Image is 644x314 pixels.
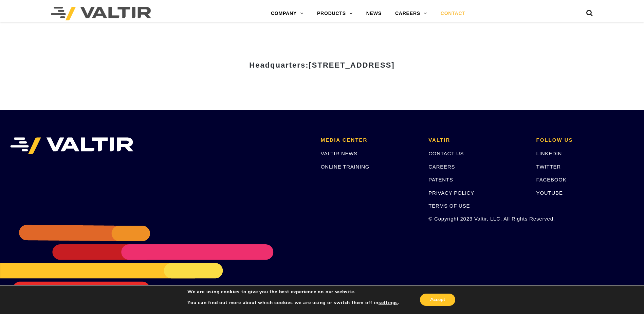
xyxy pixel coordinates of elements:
[428,203,470,209] a: TERMS OF USE
[264,7,310,20] a: COMPANY
[310,7,360,20] a: PRODUCTS
[249,61,394,69] strong: Headquarters:
[536,151,562,156] a: LINKEDIN
[187,300,399,306] p: You can find out more about which cookies we are using or switch them off in .
[536,164,561,170] a: TWITTER
[360,7,388,20] a: NEWS
[388,7,434,20] a: CAREERS
[379,300,398,306] button: settings
[536,137,634,143] h2: FOLLOW US
[428,215,526,223] p: © Copyright 2023 Valtir, LLC. All Rights Reserved.
[428,137,526,143] h2: VALTIR
[428,190,474,196] a: PRIVACY POLICY
[434,7,472,20] a: CONTACT
[420,294,455,306] button: Accept
[428,177,453,182] a: PATENTS
[321,137,418,143] h2: MEDIA CENTER
[321,151,357,156] a: VALTIR NEWS
[428,164,455,170] a: CAREERS
[187,289,399,295] p: We are using cookies to give you the best experience on our website.
[321,164,369,170] a: ONLINE TRAINING
[428,151,464,156] a: CONTACT US
[51,7,151,20] img: Valtir
[536,177,567,182] a: FACEBOOK
[10,137,133,154] img: VALTIR
[536,190,563,196] a: YOUTUBE
[309,61,394,69] span: [STREET_ADDRESS]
